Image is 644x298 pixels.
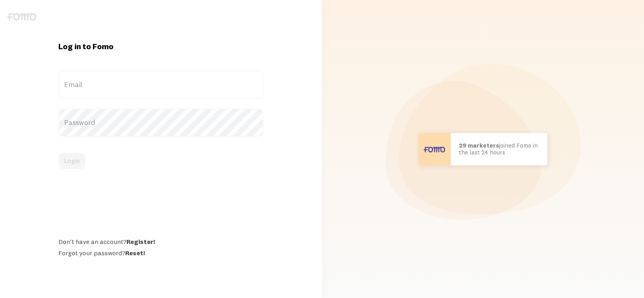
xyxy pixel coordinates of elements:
a: Reset! [125,249,145,257]
p: joined Fomo in the last 24 hours [459,142,539,156]
div: Forgot your password? [58,249,263,257]
img: fomo-logo-gray-b99e0e8ada9f9040e2984d0d95b3b12da0074ffd48d1e5cb62ac37fc77b0b268.svg [7,13,36,21]
img: User avatar [419,133,451,165]
label: Email [58,71,263,99]
b: 29 marketers [459,142,499,149]
a: Register! [126,238,155,246]
div: Don't have an account? [58,238,263,246]
label: Password [58,108,263,137]
h1: Log in to Fomo [58,41,263,52]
